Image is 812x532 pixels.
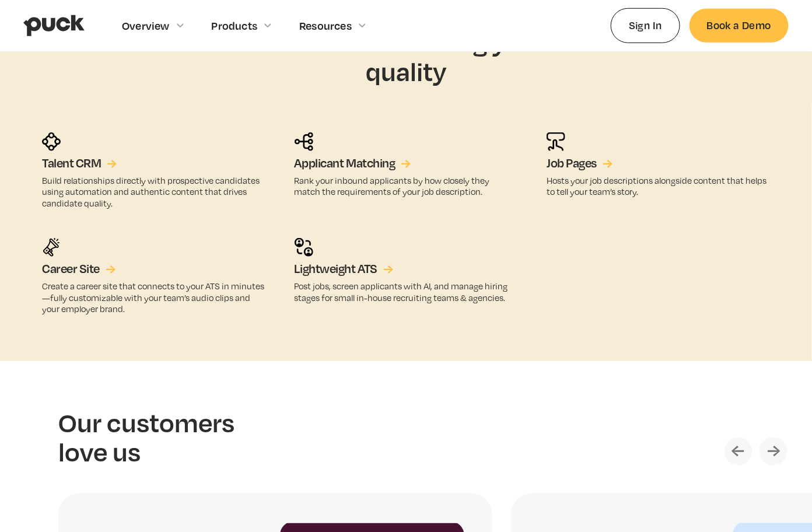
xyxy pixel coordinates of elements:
h5: Lightweight ATS [295,261,377,276]
p: Rank your inbound applicants by how closely they match the requirements of your job description. [295,175,518,197]
div: → [383,261,393,276]
p: Hosts your job descriptions alongside content that helps to tell your team’s story. [547,175,770,197]
div: → [401,156,411,171]
a: Lightweight ATS→ [295,261,394,276]
a: Book a Demo [689,9,789,42]
div: Overview [122,19,170,32]
p: Build relationships directly with prospective candidates using automation and authentic content t... [42,175,265,209]
h5: Applicant Matching [295,156,395,171]
p: Create a career site that connects to your ATS in minutes—fully customizable with your team’s aud... [42,281,265,314]
p: Post jobs, screen applicants with AI, and manage hiring stages for small in-house recruiting team... [295,281,518,303]
a: Talent CRM→ [42,156,117,171]
a: Sign In [611,8,680,43]
h5: Talent CRM [42,156,101,171]
a: Applicant Matching→ [295,156,411,171]
div: Resources [299,19,352,32]
a: Job Pages→ [547,156,612,171]
h5: Job Pages [547,156,597,171]
h5: Career Site [42,261,100,276]
div: Next slide [759,437,787,466]
div: Previous slide [724,437,752,466]
div: Products [212,19,258,32]
a: Career Site→ [42,261,116,276]
h2: Our customers love us [58,408,245,466]
div: → [603,156,612,171]
div: → [107,156,117,171]
div: → [106,261,116,276]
